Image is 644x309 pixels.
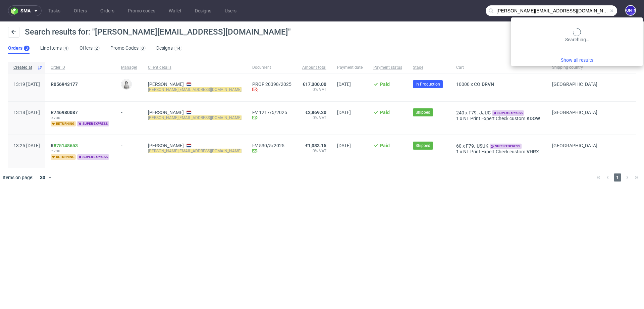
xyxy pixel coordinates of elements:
[96,5,118,16] a: Orders
[148,143,184,148] a: [PERSON_NAME]
[469,110,478,115] span: F79.
[456,110,541,116] div: x
[8,43,30,54] a: Orders3
[456,116,541,121] div: x
[478,110,492,115] a: JJUC
[456,143,541,149] div: x
[552,143,597,148] span: [GEOGRAPHIC_DATA]
[303,82,326,87] span: €17,300.00
[148,65,241,70] span: Client details
[25,46,28,51] div: 3
[474,82,480,87] span: CO
[552,65,597,70] span: Shipping country
[148,82,184,87] a: [PERSON_NAME]
[40,43,69,54] a: Line Items4
[51,115,110,120] span: elvou
[337,143,351,148] span: [DATE]
[51,65,110,70] span: Order ID
[110,43,146,54] a: Promo Codes0
[51,82,78,87] span: R056943177
[614,173,621,182] span: 1
[626,6,635,15] figcaption: [PERSON_NAME]
[416,109,430,115] span: Shipped
[380,143,390,148] span: Paid
[337,82,351,87] span: [DATE]
[122,80,131,89] img: Dudek Mariola
[3,174,33,181] span: Items on page:
[456,149,459,154] span: 1
[380,82,390,87] span: Paid
[148,115,241,120] mark: [PERSON_NAME][EMAIL_ADDRESS][DOMAIN_NAME]
[51,154,76,160] span: returning
[54,143,78,148] a: 875148653
[13,82,40,87] span: 13:19 [DATE]
[492,110,524,116] span: super express
[121,65,137,70] span: Manager
[51,121,76,126] span: returning
[490,144,522,149] span: super express
[121,107,137,115] div: -
[525,149,540,154] a: VHRX
[552,82,597,87] span: [GEOGRAPHIC_DATA]
[456,116,459,121] span: 1
[165,5,185,16] a: Wallet
[51,110,79,115] a: R746980087
[456,82,541,87] div: x
[337,110,351,115] span: [DATE]
[221,5,240,16] a: Users
[456,143,462,149] span: 60
[148,110,184,115] a: [PERSON_NAME]
[463,149,525,154] span: NL Print Expert Check custom
[302,148,326,154] span: 0% VAT
[96,46,98,51] div: 2
[51,143,78,148] span: R
[525,116,541,121] a: KDOW
[252,110,291,115] a: FV 1217/5/2025
[65,46,67,51] div: 4
[480,82,495,87] a: DRVN
[514,57,640,63] a: Show all results
[142,46,144,51] div: 0
[70,5,91,16] a: Offers
[77,121,109,126] span: super express
[456,65,541,70] span: Cart
[305,110,326,115] span: €2,869.20
[36,173,48,182] div: 30
[252,65,291,70] span: Document
[252,82,291,87] a: PROF 20398/2025
[456,110,464,115] span: 240
[51,148,110,154] span: elvou
[148,87,241,92] mark: [PERSON_NAME][EMAIL_ADDRESS][DOMAIN_NAME]
[475,143,490,149] a: USUK
[8,5,42,16] button: sma
[252,143,291,148] a: FV 530/5/2025
[302,87,326,92] span: 0% VAT
[51,110,78,115] span: R746980087
[373,65,402,70] span: Payment status
[191,5,215,16] a: Designs
[337,65,363,70] span: Payment date
[124,5,159,16] a: Promo codes
[302,65,326,70] span: Amount total
[156,43,182,54] a: Designs14
[121,140,137,148] div: -
[148,149,241,153] mark: [PERSON_NAME][EMAIL_ADDRESS][DOMAIN_NAME]
[514,28,640,43] div: Searching…
[380,110,390,115] span: Paid
[20,8,31,13] span: sma
[13,65,35,70] span: Created at
[77,154,109,160] span: super express
[466,143,475,149] span: F79.
[25,27,291,37] span: Search results for: "[PERSON_NAME][EMAIL_ADDRESS][DOMAIN_NAME]"
[79,43,100,54] a: Offers2
[302,115,326,120] span: 0% VAT
[176,46,180,51] div: 14
[463,116,525,121] span: NL Print Expert Check custom
[456,82,470,87] span: 10000
[305,143,326,148] span: €1,083.15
